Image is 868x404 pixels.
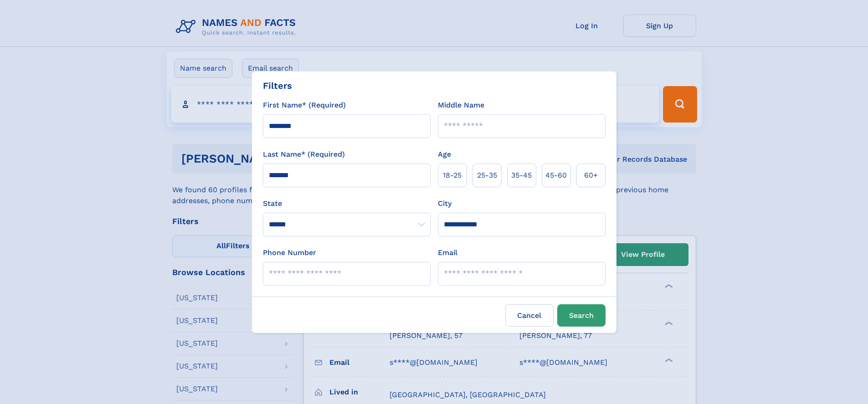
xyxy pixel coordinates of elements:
label: State [263,198,431,209]
label: Phone Number [263,247,316,258]
label: Email [438,247,457,258]
span: 25‑35 [477,170,497,181]
span: 18‑25 [443,170,462,181]
span: 45‑60 [545,170,567,181]
label: Cancel [505,304,554,327]
label: Middle Name [438,100,484,111]
div: Filters [263,79,292,92]
label: Age [438,149,451,160]
label: First Name* (Required) [263,100,346,111]
span: 60+ [584,170,598,181]
label: City [438,198,452,209]
label: Last Name* (Required) [263,149,345,160]
span: 35‑45 [511,170,532,181]
button: Search [557,304,606,327]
